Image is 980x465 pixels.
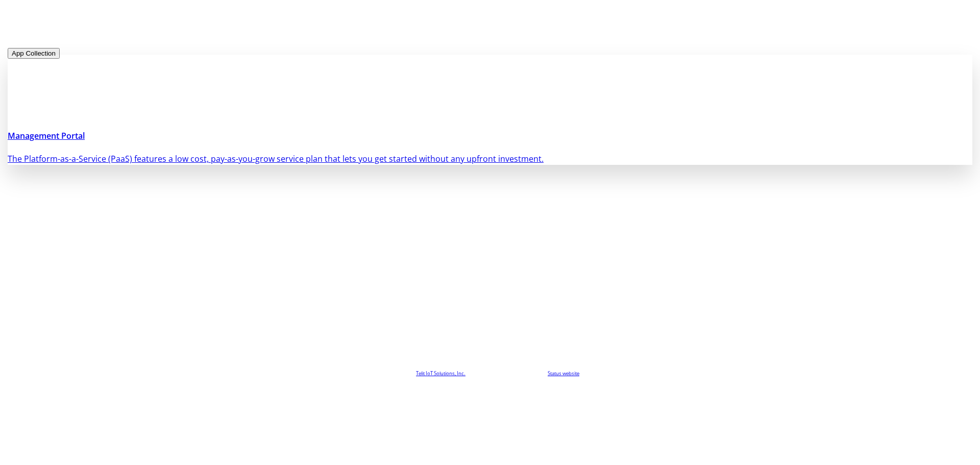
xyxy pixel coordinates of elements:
[8,18,972,36] h1: My Apps |
[8,370,972,377] p: © 2025 . All rights reserved. [DATE] [[DATE]] |
[416,370,465,377] a: Telit IoT Solutions, Inc.
[548,370,579,377] a: Status website
[8,153,972,165] p: The Platform-as-a-Service (PaaS) features a low cost, pay-as-you-grow service plan that lets you ...
[8,130,972,142] h4: Management Portal
[68,23,89,34] span: 1 app
[8,59,972,169] a: Management PortalThe Platform-as-a-Service (PaaS) features a low cost, pay-as-you-grow service pl...
[8,47,60,58] a: App Collection
[8,55,972,116] img: app-mgmt-tile.png
[8,48,60,59] button: App Collection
